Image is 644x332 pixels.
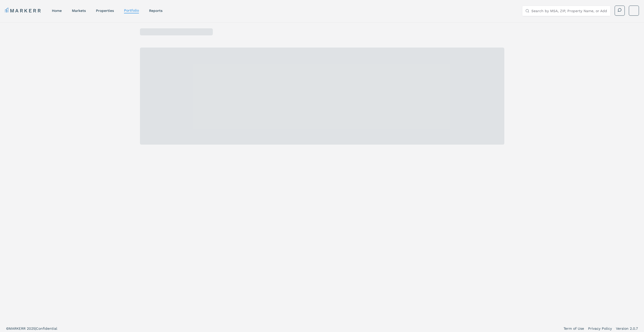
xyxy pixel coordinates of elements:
a: markets [72,9,86,13]
a: Privacy Policy [588,326,612,331]
span: Confidential [36,326,57,330]
a: Term of Use [564,326,584,331]
span: MARKERR [9,326,27,330]
a: MARKERR [5,7,42,14]
a: Version 2.0.7 [616,326,638,331]
a: reports [149,9,162,13]
span: 2025 | [27,326,36,330]
a: Portfolio [124,8,139,12]
a: home [52,9,62,13]
a: properties [96,9,114,13]
input: Search by MSA, ZIP, Property Name, or Address [531,6,607,16]
span: © [6,326,9,330]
